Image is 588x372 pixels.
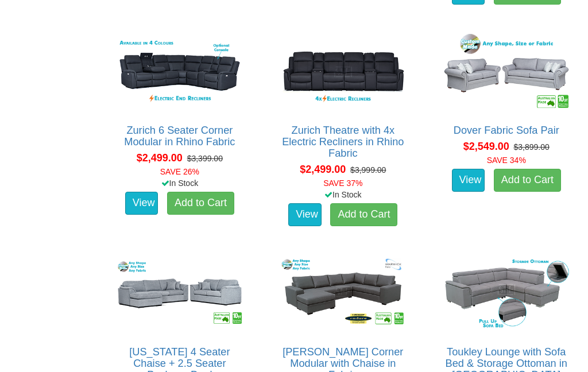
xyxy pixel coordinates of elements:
[350,165,386,175] del: $3,999.00
[105,177,255,189] div: In Stock
[454,125,559,136] a: Dover Fabric Sofa Pair
[276,31,409,113] img: Zurich Theatre with 4x Electric Recliners in Rhino Fabric
[160,167,199,176] font: SAVE 26%
[113,253,246,335] img: Texas 4 Seater Chaise + 2.5 Seater Package Deal
[167,192,234,215] a: Add to Cart
[125,192,158,215] a: View
[452,169,485,192] a: View
[514,142,550,152] del: $3,899.00
[288,203,322,226] a: View
[137,152,183,164] span: $2,499.00
[113,31,246,113] img: Zurich 6 Seater Corner Modular in Rhino Fabric
[330,203,397,226] a: Add to Cart
[282,125,404,159] a: Zurich Theatre with 4x Electric Recliners in Rhino Fabric
[300,164,346,175] span: $2,499.00
[276,253,409,335] img: Morton Corner Modular with Chaise in Fabric
[494,169,561,192] a: Add to Cart
[487,156,526,165] font: SAVE 34%
[463,141,509,152] span: $2,549.00
[124,125,235,148] a: Zurich 6 Seater Corner Modular in Rhino Fabric
[323,179,362,188] font: SAVE 37%
[268,189,418,200] div: In Stock
[440,253,573,335] img: Toukley Lounge with Sofa Bed & Storage Ottoman in Fabric
[440,31,573,113] img: Dover Fabric Sofa Pair
[187,154,223,163] del: $3,399.00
